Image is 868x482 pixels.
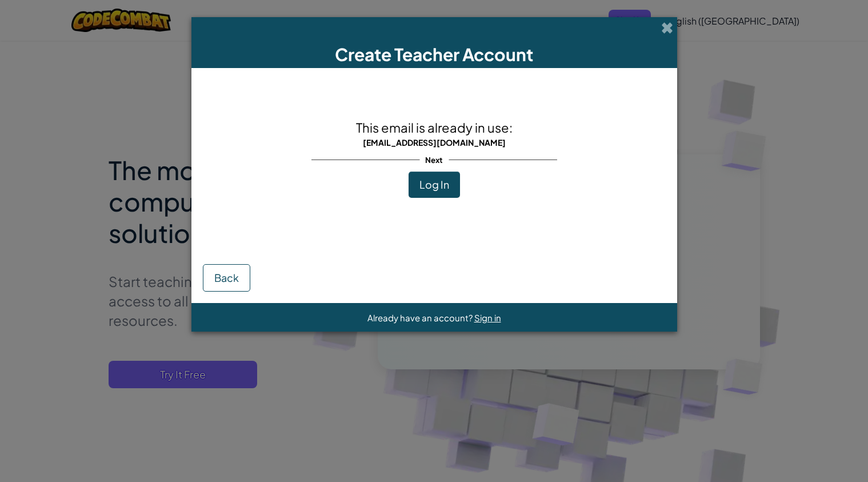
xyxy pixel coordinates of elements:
a: Sign in [474,312,501,323]
span: Back [214,271,239,284]
span: Next [419,152,449,168]
span: [EMAIL_ADDRESS][DOMAIN_NAME] [363,137,506,148]
span: This email is already in use: [356,119,513,136]
button: Back [203,264,250,292]
span: Log In [419,178,449,191]
button: Log In [409,172,460,198]
span: Already have an account? [367,312,474,323]
span: Create Teacher Account [335,43,533,65]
